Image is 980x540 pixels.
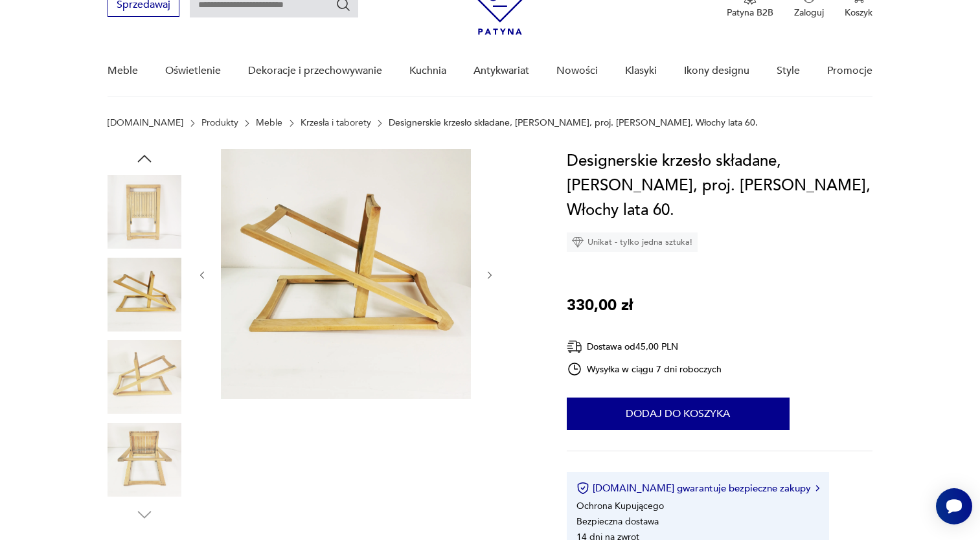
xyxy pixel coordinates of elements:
[256,118,282,128] a: Meble
[108,423,181,497] img: Zdjęcie produktu Designerskie krzesło składane, Bazzani, proj. Aldo Jacober, Włochy lata 60.
[165,46,221,96] a: Oświetlenie
[794,6,824,19] p: Zaloguj
[567,339,582,355] img: Ikona dostawy
[815,485,819,491] img: Ikona strzałki w prawo
[936,488,972,524] iframe: Smartsupp widget button
[567,398,790,430] button: Dodaj do koszyka
[248,46,382,96] a: Dekoracje i przechowywanie
[827,46,872,96] a: Promocje
[108,1,179,10] a: Sprzedawaj
[556,46,598,96] a: Nowości
[625,46,657,96] a: Klasyki
[576,482,589,495] img: Ikona certyfikatu
[108,258,181,332] img: Zdjęcie produktu Designerskie krzesło składane, Bazzani, proj. Aldo Jacober, Włochy lata 60.
[727,6,773,19] p: Patyna B2B
[777,46,800,96] a: Style
[201,118,238,128] a: Produkty
[108,340,181,414] img: Zdjęcie produktu Designerskie krzesło składane, Bazzani, proj. Aldo Jacober, Włochy lata 60.
[301,118,371,128] a: Krzesła i taborety
[473,46,529,96] a: Antykwariat
[576,500,664,512] li: Ochrona Kupującego
[567,339,722,355] div: Dostawa od 45,00 PLN
[108,175,181,249] img: Zdjęcie produktu Designerskie krzesło składane, Bazzani, proj. Aldo Jacober, Włochy lata 60.
[684,46,749,96] a: Ikony designu
[567,293,633,318] p: 330,00 zł
[572,236,584,248] img: Ikona diamentu
[567,232,698,252] div: Unikat - tylko jedna sztuka!
[576,482,819,495] button: [DOMAIN_NAME] gwarantuje bezpieczne zakupy
[576,515,659,528] li: Bezpieczna dostawa
[389,118,758,128] p: Designerskie krzesło składane, [PERSON_NAME], proj. [PERSON_NAME], Włochy lata 60.
[567,361,722,377] div: Wysyłka w ciągu 7 dni roboczych
[108,46,138,96] a: Meble
[845,6,872,19] p: Koszyk
[567,149,872,223] h1: Designerskie krzesło składane, [PERSON_NAME], proj. [PERSON_NAME], Włochy lata 60.
[409,46,446,96] a: Kuchnia
[108,118,183,128] a: [DOMAIN_NAME]
[221,149,471,399] img: Zdjęcie produktu Designerskie krzesło składane, Bazzani, proj. Aldo Jacober, Włochy lata 60.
